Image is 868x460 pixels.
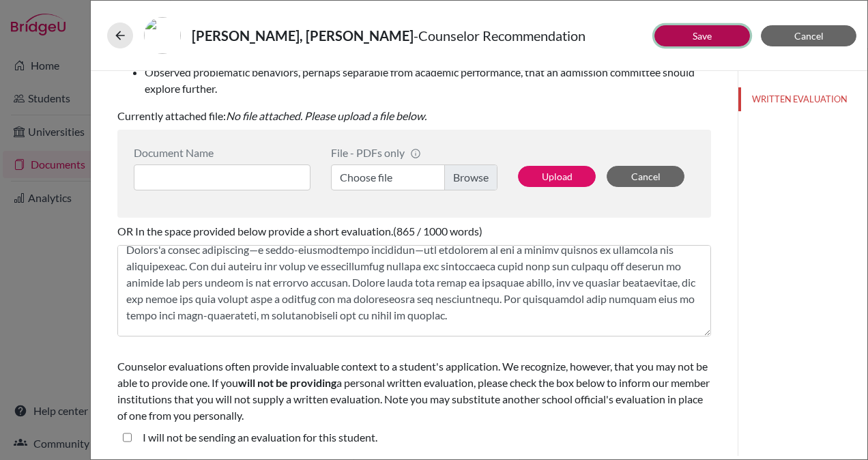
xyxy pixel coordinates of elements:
[414,27,585,44] span: - Counselor Recommendation
[410,148,421,159] span: info
[117,360,710,422] span: Counselor evaluations often provide invaluable context to a student's application. We recognize, ...
[331,164,497,190] label: Choose file
[134,146,310,159] div: Document Name
[393,225,482,238] span: (865 / 1000 words)
[143,429,377,446] label: I will not be sending an evaluation for this student.
[331,146,497,159] div: File - PDFs only
[192,27,414,44] strong: [PERSON_NAME], [PERSON_NAME]
[117,225,393,238] span: OR In the space provided below provide a short evaluation.
[518,166,596,187] button: Upload
[117,245,711,336] textarea: L ip dolorsi amet consec ad elitse doeiusm te Incidi Utlab Etdolor’m aliquaenima mi veni quisnost...
[145,64,711,97] li: Observed problematic behaviors, perhaps separable from academic performance, that an admission co...
[607,166,684,187] button: Cancel
[738,87,867,111] button: WRITTEN EVALUATION
[238,376,336,389] b: will not be providing
[226,109,426,122] i: No file attached. Please upload a file below.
